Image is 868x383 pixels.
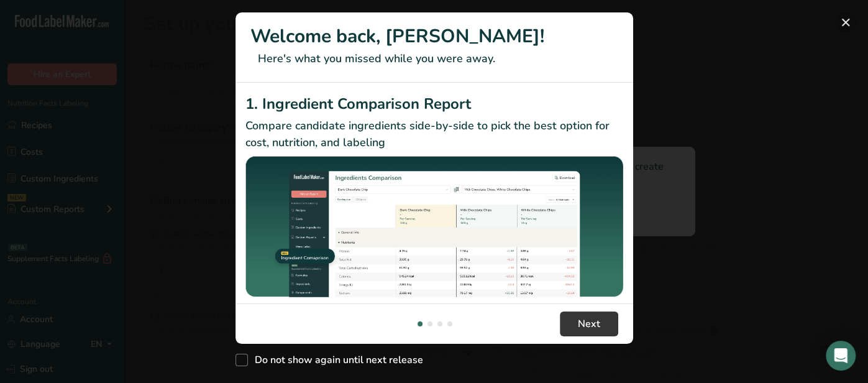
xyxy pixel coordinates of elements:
button: Next [560,311,618,336]
span: Do not show again until next release [248,354,423,366]
span: Next [578,316,600,331]
img: Ingredient Comparison Report [245,156,623,297]
h1: Welcome back, [PERSON_NAME]! [250,22,618,50]
p: Here's what you missed while you were away. [250,50,618,67]
h2: 2. Formulate Recipes By Percentage [245,302,623,324]
div: Open Intercom Messenger [826,341,856,371]
p: Compare candidate ingredients side-by-side to pick the best option for cost, nutrition, and labeling [245,118,623,151]
h2: 1. Ingredient Comparison Report [245,93,623,115]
